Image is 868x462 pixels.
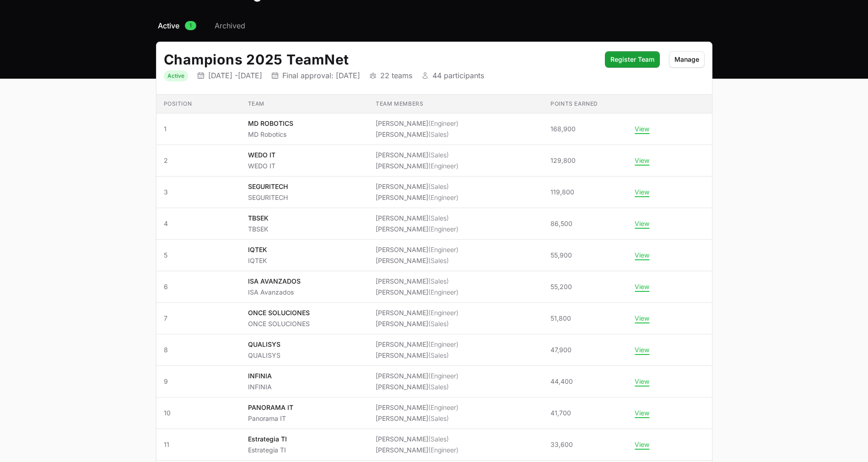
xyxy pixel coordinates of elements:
[428,414,449,422] span: (Sales)
[428,225,458,233] span: (Engineer)
[428,446,458,454] span: (Engineer)
[376,340,458,349] li: [PERSON_NAME]
[248,371,272,381] p: INFINIA
[550,219,572,228] span: 86,500
[376,319,458,328] li: [PERSON_NAME]
[428,183,449,190] span: (Sales)
[635,314,649,322] button: View
[428,340,458,348] span: (Engineer)
[635,188,649,196] button: View
[550,408,571,418] span: 41,700
[550,314,571,323] span: 51,800
[248,319,310,328] p: ONCE SOLUCIONES
[156,20,712,31] nav: Initiative activity log navigation
[428,246,458,253] span: (Engineer)
[376,214,458,223] li: [PERSON_NAME]
[550,251,572,260] span: 55,900
[428,309,458,317] span: (Engineer)
[376,351,458,360] li: [PERSON_NAME]
[428,372,458,380] span: (Engineer)
[164,345,233,355] span: 8
[428,193,458,201] span: (Engineer)
[376,256,458,265] li: [PERSON_NAME]
[248,193,288,202] p: SEGURITECH
[376,371,458,381] li: [PERSON_NAME]
[635,283,649,291] button: View
[248,288,301,297] p: ISA Avanzados
[376,414,458,423] li: [PERSON_NAME]
[376,193,458,202] li: [PERSON_NAME]
[376,119,458,128] li: [PERSON_NAME]
[164,124,233,134] span: 1
[550,440,573,449] span: 33,600
[635,125,649,133] button: View
[428,277,449,285] span: (Sales)
[164,314,233,323] span: 7
[376,130,458,139] li: [PERSON_NAME]
[635,409,649,417] button: View
[635,441,649,449] button: View
[248,435,287,444] p: Estrategia TI
[215,20,245,31] span: Archived
[550,188,574,197] span: 119,800
[428,403,458,411] span: (Engineer)
[164,51,596,68] h2: Champions 2025 TeamNet
[674,54,699,65] span: Manage
[241,95,369,113] th: Team
[368,95,543,113] th: Team members
[208,71,262,80] p: [DATE] - [DATE]
[248,382,272,392] p: INFINIA
[282,71,360,80] p: Final approval: [DATE]
[376,245,458,254] li: [PERSON_NAME]
[428,119,458,127] span: (Engineer)
[635,220,649,228] button: View
[376,382,458,392] li: [PERSON_NAME]
[432,71,484,80] p: 44 participants
[605,51,660,68] button: Register Team
[164,188,233,197] span: 3
[550,156,576,165] span: 129,800
[248,277,301,286] p: ISA AVANZADOS
[248,182,288,191] p: SEGURITECH
[543,95,627,113] th: Points earned
[156,20,198,31] a: Active1
[248,119,293,128] p: MD ROBOTICS
[376,288,458,297] li: [PERSON_NAME]
[376,277,458,286] li: [PERSON_NAME]
[376,403,458,412] li: [PERSON_NAME]
[428,214,449,222] span: (Sales)
[380,71,412,80] p: 22 teams
[635,346,649,354] button: View
[550,345,571,355] span: 47,900
[248,403,293,412] p: PANORAMA IT
[428,257,449,264] span: (Sales)
[248,308,310,317] p: ONCE SOLUCIONES
[376,446,458,455] li: [PERSON_NAME]
[428,130,449,138] span: (Sales)
[158,20,179,31] span: Active
[635,377,649,386] button: View
[428,435,449,443] span: (Sales)
[550,377,573,386] span: 44,400
[156,95,241,113] th: Position
[550,282,572,291] span: 55,200
[376,435,458,444] li: [PERSON_NAME]
[550,124,576,134] span: 168,900
[376,161,458,171] li: [PERSON_NAME]
[376,150,458,160] li: [PERSON_NAME]
[164,219,233,228] span: 4
[248,150,275,160] p: WEDO IT
[164,377,233,386] span: 9
[164,408,233,418] span: 10
[248,161,275,171] p: WEDO IT
[248,256,267,265] p: IQTEK
[428,288,458,296] span: (Engineer)
[213,20,247,31] a: Archived
[164,156,233,165] span: 2
[376,225,458,234] li: [PERSON_NAME]
[669,51,705,68] button: Manage
[248,446,287,455] p: Estrategia TI
[428,162,458,170] span: (Engineer)
[164,440,233,449] span: 11
[164,282,233,291] span: 6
